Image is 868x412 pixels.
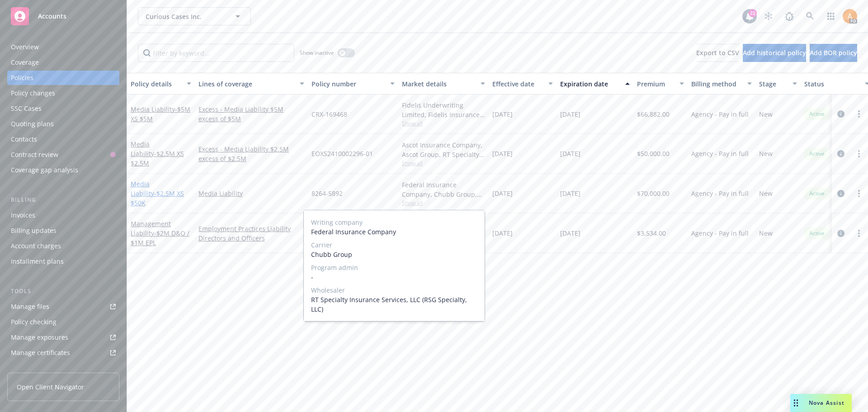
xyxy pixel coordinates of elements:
div: Effective date [492,79,543,89]
a: Manage certificates [7,346,119,360]
div: Policy checking [11,315,57,329]
a: circleInformation [835,188,846,199]
div: SSC Cases [11,101,42,116]
div: Manage files [11,299,49,314]
div: Expiration date [560,79,620,89]
img: photo [843,9,857,24]
div: Contacts [11,132,37,147]
button: Add historical policy [743,44,806,62]
a: Search [801,7,819,25]
span: Agency - Pay in full [691,109,749,119]
div: Quoting plans [11,117,54,131]
div: Coverage gap analysis [11,163,78,177]
span: Show all [402,159,485,167]
span: RT Specialty Insurance Services, LLC (RSG Specialty, LLC) [311,295,477,314]
span: - $2.5M XS $2.5M [131,149,184,167]
span: Active [808,110,826,118]
span: [DATE] [560,109,580,119]
span: Agency - Pay in full [691,228,749,238]
a: more [854,188,864,199]
button: Policy details [127,73,195,95]
div: Overview [11,40,39,54]
a: Manage BORs [7,361,119,375]
button: Market details [398,73,489,95]
span: $50,000.00 [637,149,670,158]
span: EOXS2410002296-01 [311,149,373,158]
span: Add BOR policy [810,48,857,57]
button: Policy number [308,73,398,95]
span: Accounts [38,13,66,20]
a: circleInformation [835,109,846,119]
a: Manage exposures [7,330,119,345]
div: Billing [7,195,119,204]
button: Effective date [489,73,557,95]
span: Agency - Pay in full [691,149,749,158]
span: Show inactive [300,49,334,57]
div: Invoices [11,208,35,223]
div: Tools [7,287,119,296]
div: Premium [637,79,674,89]
a: more [854,109,864,119]
div: Status [804,79,859,89]
span: Export to CSV [696,48,739,57]
a: SSC Cases [7,101,119,116]
span: Active [808,189,826,198]
button: Curious Cases Inc. [138,7,251,25]
span: New [759,149,773,158]
span: - $2M D&O / $1M EPL [131,229,189,247]
a: Installment plans [7,254,119,269]
a: more [854,148,864,159]
div: Fidelis Underwriting Limited, Fidelis Insurance Holdings Limited, RT Specialty Insurance Services... [402,100,485,119]
span: Carrier [311,240,477,250]
div: Account charges [11,239,61,253]
button: Export to CSV [696,44,739,62]
span: New [759,109,773,119]
a: Media Liability [131,180,184,207]
span: [DATE] [492,149,513,158]
a: Stop snowing [759,7,778,25]
div: Coverage [11,55,39,70]
button: Lines of coverage [195,73,308,95]
a: Coverage gap analysis [7,163,119,177]
span: Add historical policy [743,48,806,57]
span: Open Client Navigator [17,382,84,392]
a: Excess - Media Liability $5M excess of $5M [198,104,304,123]
span: [DATE] [560,228,580,238]
a: Quoting plans [7,117,119,131]
span: New [759,228,773,238]
span: Wholesaler [311,285,477,295]
a: Media Liability [131,140,184,167]
div: Policy details [131,79,181,89]
a: Account charges [7,239,119,253]
span: New [759,189,773,198]
div: Manage exposures [11,330,68,345]
span: - [311,272,477,282]
a: Employment Practices Liability [198,224,304,233]
div: Contract review [11,147,58,162]
span: - $2.5M XS $50K [131,189,184,207]
div: Billing method [691,79,742,89]
div: Drag to move [790,394,802,412]
a: Overview [7,40,119,54]
a: Coverage [7,55,119,70]
a: Manage files [7,299,119,314]
button: Stage [755,73,801,95]
button: Add BOR policy [810,44,857,62]
div: Lines of coverage [198,79,294,89]
span: [DATE] [492,189,513,198]
span: $70,000.00 [637,189,670,198]
a: Switch app [822,7,840,25]
span: Show all [402,119,485,127]
a: Accounts [7,4,119,29]
button: Nova Assist [790,394,852,412]
span: [DATE] [560,149,580,158]
span: $3,534.00 [637,228,666,238]
div: Manage BORs [11,361,53,375]
a: Management Liability [131,219,189,247]
a: Media Liability [131,105,190,123]
a: Excess - Media Liability $2.5M excess of $2.5M [198,144,304,163]
span: $66,882.00 [637,109,670,119]
a: Policy changes [7,86,119,100]
div: Market details [402,79,475,89]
